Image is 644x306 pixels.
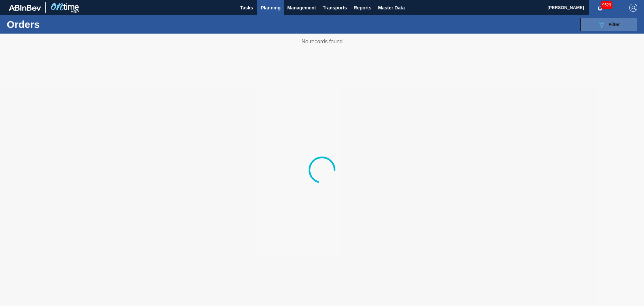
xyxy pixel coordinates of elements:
[589,3,611,12] button: Notifications
[629,4,637,12] img: Logout
[580,18,637,31] button: Filter
[287,4,316,12] span: Management
[7,20,107,28] h1: Orders
[378,4,405,12] span: Master Data
[354,4,371,12] span: Reports
[323,4,347,12] span: Transports
[239,4,254,12] span: Tasks
[261,4,280,12] span: Planning
[608,22,620,27] span: Filter
[601,1,612,9] span: 9529
[9,5,41,11] img: TNhmsLtSVTkK8tSr43FrP2fwEKptu5GPRR3wAAAABJRU5ErkJggg==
